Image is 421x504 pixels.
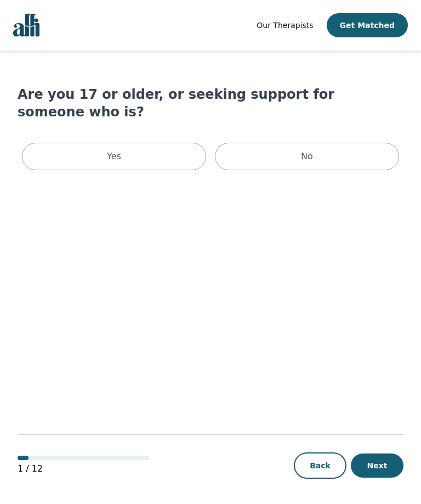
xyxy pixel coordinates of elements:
h1: Are you 17 or older, or seeking support for someone who is? [18,86,403,121]
a: Our Therapists [257,19,313,32]
p: 1 / 12 [18,462,149,475]
img: alli logo [13,14,39,37]
span: Our Therapists [257,21,313,30]
button: Get Matched [327,13,408,37]
p: No [301,150,313,163]
button: Next [351,453,403,478]
button: Back [294,452,346,479]
p: Yes [107,150,121,163]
